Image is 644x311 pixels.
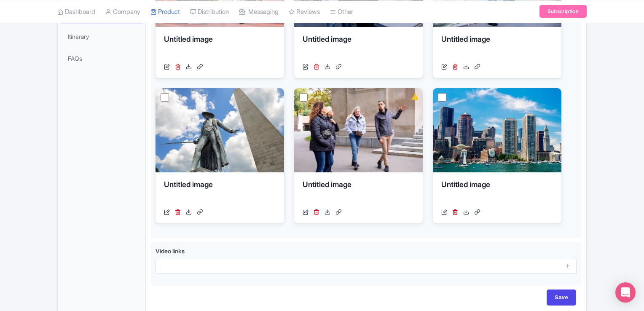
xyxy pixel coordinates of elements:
div: Untitled image [164,179,276,204]
span: Video links [156,247,185,255]
div: Untitled image [303,34,414,59]
a: Itinerary [59,27,144,46]
div: Untitled image [441,34,553,59]
input: Save [547,290,576,306]
a: Subscription [539,5,587,18]
div: Untitled image [441,179,553,204]
div: Untitled image [303,179,414,204]
div: Open Intercom Messenger [615,282,636,303]
a: FAQs [59,49,144,68]
div: Untitled image [164,34,276,59]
